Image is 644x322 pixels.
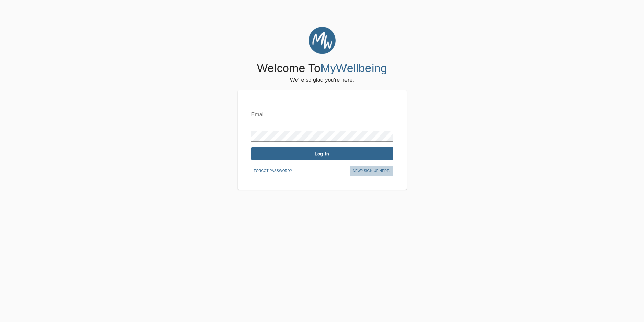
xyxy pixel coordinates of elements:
span: Forgot password? [254,168,292,174]
h4: Welcome To [257,61,387,75]
span: MyWellbeing [320,61,387,74]
h6: We're so glad you're here. [290,75,354,85]
button: Forgot password? [251,166,295,176]
span: New? Sign up here. [353,168,390,174]
button: New? Sign up here. [350,166,393,176]
button: Log In [251,147,393,160]
img: MyWellbeing [309,27,336,54]
a: Forgot password? [251,168,295,173]
span: Log In [254,151,390,157]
